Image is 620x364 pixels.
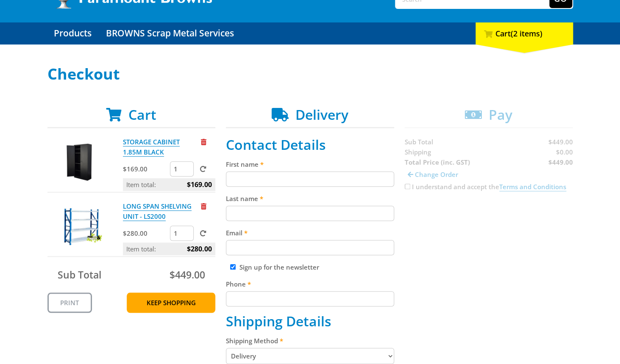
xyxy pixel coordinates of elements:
span: $449.00 [170,268,205,281]
span: Cart [128,105,156,124]
span: $280.00 [187,243,212,255]
span: $169.00 [187,178,212,191]
p: Item total: [123,178,215,191]
a: STORAGE CABINET 1.85M BLACK [123,138,180,157]
label: Last name [226,193,394,204]
label: Email [226,228,394,238]
img: STORAGE CABINET 1.85M BLACK [56,137,106,188]
h1: Checkout [47,66,573,83]
a: Go to the BROWNS Scrap Metal Services page [100,22,240,44]
h2: Contact Details [226,137,394,153]
p: Item total: [123,243,215,255]
input: Please enter your first name. [226,171,394,187]
input: Please enter your last name. [226,206,394,221]
a: Go to the Products page [47,22,98,44]
a: Remove from cart [200,202,206,210]
input: Please enter your telephone number. [226,291,394,306]
p: $280.00 [123,228,168,238]
a: Remove from cart [200,138,206,146]
a: Print [47,292,92,313]
select: Please select a shipping method. [226,348,394,364]
label: Shipping Method [226,336,394,346]
span: (2 items) [511,28,542,39]
a: Keep Shopping [127,292,215,313]
label: Phone [226,279,394,289]
img: LONG SPAN SHELVING UNIT - LS2000 [56,201,106,252]
h2: Shipping Details [226,313,394,329]
input: Please enter your email address. [226,240,394,255]
label: Sign up for the newsletter [239,263,319,271]
span: Sub Total [58,268,101,281]
div: Cart [475,22,573,44]
a: LONG SPAN SHELVING UNIT - LS2000 [123,202,192,221]
p: $169.00 [123,164,168,174]
span: Delivery [295,105,348,124]
label: First name [226,159,394,169]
